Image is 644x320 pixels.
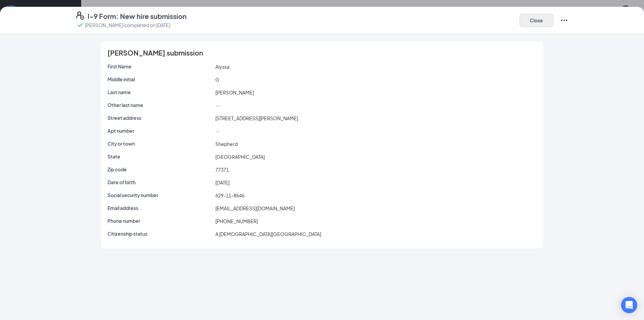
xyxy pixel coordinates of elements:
[108,217,213,224] p: Phone number
[215,167,229,173] span: 77371
[108,179,213,186] p: Date of birth
[215,231,321,237] span: A [DEMOGRAPHIC_DATA][GEOGRAPHIC_DATA]
[108,102,213,108] p: Other last name
[215,192,244,198] span: 629-11-8646
[108,89,213,95] p: Last name
[215,115,298,121] span: [STREET_ADDRESS][PERSON_NAME]
[215,154,265,160] span: [GEOGRAPHIC_DATA]
[215,179,230,186] span: [DATE]
[108,63,213,70] p: First Name
[108,192,213,198] p: Social security number
[88,12,187,21] h4: I-9 Form: New hire submission
[108,140,213,147] p: City or town
[108,205,213,211] p: Email address
[215,64,230,70] span: Alyssa
[108,166,213,173] p: Zip code
[108,114,213,121] p: Street address
[621,297,637,313] div: Open Intercom Messenger
[215,128,220,134] span: --
[560,16,568,24] svg: Ellipses
[76,21,84,29] svg: Checkmark
[215,77,219,83] span: G
[215,141,238,147] span: Shepherd
[108,76,213,83] p: Middle initial
[108,230,213,237] p: Citizenship status
[85,22,170,28] p: [PERSON_NAME] completed on [DATE]
[215,102,220,108] span: --
[215,205,295,211] span: [EMAIL_ADDRESS][DOMAIN_NAME]
[215,218,258,224] span: [PHONE_NUMBER]
[108,49,203,56] span: [PERSON_NAME] submission
[520,14,553,27] button: Close
[108,127,213,134] p: Apt number
[108,153,213,160] p: State
[76,12,84,20] svg: FormI9EVerifyIcon
[215,89,254,95] span: [PERSON_NAME]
